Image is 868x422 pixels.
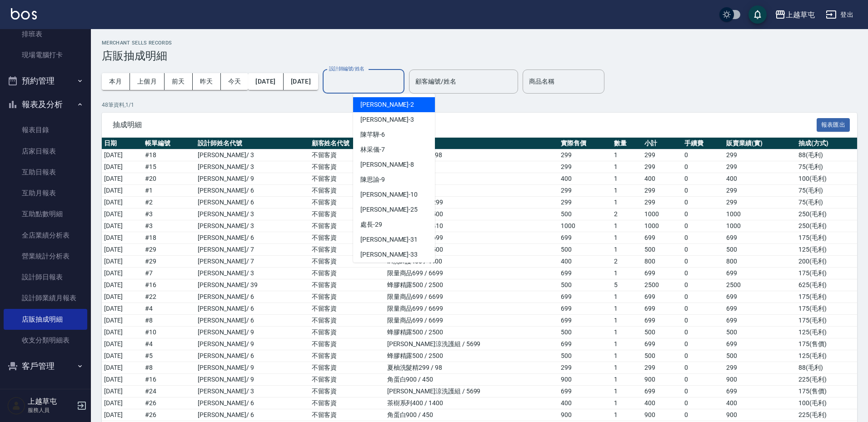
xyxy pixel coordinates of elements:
[102,374,143,386] td: [DATE]
[248,73,283,90] button: [DATE]
[724,149,796,161] td: 299
[385,232,559,244] td: 限量商品699 / 6699
[102,161,143,173] td: [DATE]
[612,197,642,209] td: 1
[309,256,385,268] td: 不留客資
[682,161,724,173] td: 0
[4,354,87,378] button: 客戶管理
[309,397,385,409] td: 不留客資
[724,386,796,397] td: 699
[143,374,196,386] td: # 16
[360,220,382,229] span: 處長 -29
[612,185,642,197] td: 1
[748,5,767,24] button: save
[612,209,642,220] td: 2
[642,279,682,291] td: 2500
[642,138,682,149] th: 小計
[102,209,143,220] td: [DATE]
[612,232,642,244] td: 1
[143,138,196,149] th: 帳單編號
[682,138,724,149] th: 手續費
[559,362,612,374] td: 299
[329,65,364,72] label: 設計師編號/姓名
[195,386,309,397] td: [PERSON_NAME]/ 3
[682,256,724,268] td: 0
[102,232,143,244] td: [DATE]
[193,73,221,90] button: 昨天
[165,73,193,90] button: 前天
[796,303,857,315] td: 175 ( 毛利 )
[143,327,196,338] td: # 10
[771,5,818,24] button: 上越草屯
[4,267,87,288] a: 設計師日報表
[385,397,559,409] td: 茶樹系列400 / 1400
[612,362,642,374] td: 1
[385,173,559,185] td: 大髮蝶400 / 150
[385,138,559,149] th: 商品名稱代號
[143,338,196,350] td: # 4
[559,386,612,397] td: 699
[724,327,796,338] td: 500
[195,220,309,232] td: [PERSON_NAME]/ 3
[143,386,196,397] td: # 24
[102,185,143,197] td: [DATE]
[612,338,642,350] td: 1
[195,161,309,173] td: [PERSON_NAME]/ 3
[796,362,857,374] td: 88 ( 毛利 )
[309,209,385,220] td: 不留客資
[4,45,87,65] a: 現場電腦打卡
[559,350,612,362] td: 500
[143,244,196,256] td: # 29
[309,362,385,374] td: 不留客資
[102,73,130,90] button: 本月
[642,256,682,268] td: 800
[309,303,385,315] td: 不留客資
[559,185,612,197] td: 299
[724,138,796,149] th: 販賣業績(實)
[309,232,385,244] td: 不留客資
[360,160,414,169] span: [PERSON_NAME] -8
[195,173,309,185] td: [PERSON_NAME]/ 9
[4,330,87,351] a: 收支分類明細表
[143,232,196,244] td: # 18
[4,69,87,93] button: 預約管理
[682,149,724,161] td: 0
[796,279,857,291] td: 625 ( 毛利 )
[309,197,385,209] td: 不留客資
[796,220,857,232] td: 250 ( 毛利 )
[102,386,143,397] td: [DATE]
[102,338,143,350] td: [DATE]
[724,232,796,244] td: 699
[612,256,642,268] td: 2
[724,374,796,386] td: 900
[195,149,309,161] td: [PERSON_NAME]/ 3
[113,120,817,129] span: 抽成明細
[796,327,857,338] td: 125 ( 毛利 )
[796,185,857,197] td: 75 ( 毛利 )
[102,315,143,327] td: [DATE]
[642,350,682,362] td: 500
[195,244,309,256] td: [PERSON_NAME]/ 7
[796,350,857,362] td: 125 ( 毛利 )
[195,268,309,279] td: [PERSON_NAME]/ 3
[143,209,196,220] td: # 3
[102,303,143,315] td: [DATE]
[360,190,418,199] span: [PERSON_NAME] -10
[682,386,724,397] td: 0
[309,161,385,173] td: 不留客資
[195,338,309,350] td: [PERSON_NAME]/ 9
[143,161,196,173] td: # 15
[796,161,857,173] td: 75 ( 毛利 )
[682,209,724,220] td: 0
[143,397,196,409] td: # 26
[195,315,309,327] td: [PERSON_NAME]/ 6
[309,173,385,185] td: 不留客資
[682,185,724,197] td: 0
[130,73,165,90] button: 上個月
[642,303,682,315] td: 699
[559,256,612,268] td: 400
[143,291,196,303] td: # 22
[559,244,612,256] td: 500
[102,138,143,149] th: 日期
[724,244,796,256] td: 500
